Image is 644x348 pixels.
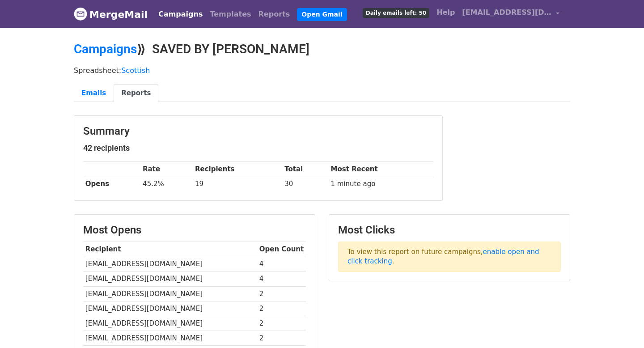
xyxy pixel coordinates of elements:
[74,42,570,57] h2: ⟫ SAVED BY [PERSON_NAME]
[297,8,347,21] a: Open Gmail
[282,162,328,177] th: Total
[255,5,294,23] a: Reports
[462,7,551,18] span: [EMAIL_ADDRESS][DOMAIN_NAME]
[74,84,114,102] a: Emails
[83,177,140,191] th: Opens
[257,316,306,331] td: 2
[74,66,570,75] p: Spreadsheet:
[83,242,257,257] th: Recipient
[329,177,433,191] td: 1 minute ago
[74,42,137,56] a: Campaigns
[257,242,306,257] th: Open Count
[83,331,257,346] td: [EMAIL_ADDRESS][DOMAIN_NAME]
[257,257,306,272] td: 4
[155,5,206,23] a: Campaigns
[599,305,644,348] iframe: Chat Widget
[338,242,561,272] p: To view this report on future campaigns, .
[257,331,306,346] td: 2
[257,272,306,286] td: 4
[347,248,539,265] a: enable open and click tracking
[83,224,306,237] h3: Most Opens
[83,301,257,316] td: [EMAIL_ADDRESS][DOMAIN_NAME]
[257,301,306,316] td: 2
[140,177,193,191] td: 45.2%
[193,162,282,177] th: Recipients
[282,177,328,191] td: 30
[83,257,257,272] td: [EMAIL_ADDRESS][DOMAIN_NAME]
[458,4,563,25] a: [EMAIL_ADDRESS][DOMAIN_NAME]
[83,143,433,153] h5: 42 recipients
[74,7,87,21] img: MergeMail logo
[329,162,433,177] th: Most Recent
[257,286,306,301] td: 2
[114,84,158,102] a: Reports
[338,224,561,237] h3: Most Clicks
[140,162,193,177] th: Rate
[206,5,254,23] a: Templates
[363,8,429,18] span: Daily emails left: 50
[121,66,150,75] a: Scottish
[74,5,148,24] a: MergeMail
[193,177,282,191] td: 19
[83,286,257,301] td: [EMAIL_ADDRESS][DOMAIN_NAME]
[433,4,458,21] a: Help
[83,125,433,138] h3: Summary
[83,272,257,286] td: [EMAIL_ADDRESS][DOMAIN_NAME]
[359,4,433,21] a: Daily emails left: 50
[83,316,257,331] td: [EMAIL_ADDRESS][DOMAIN_NAME]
